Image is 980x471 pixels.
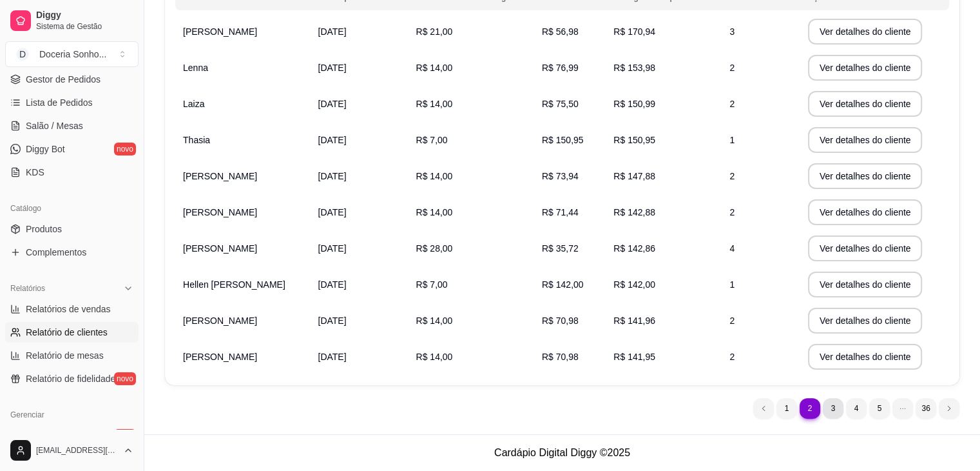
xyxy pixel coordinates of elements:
[542,316,579,326] span: R$ 70,98
[144,434,980,471] footer: Cardápio Digital Diggy © 2025
[808,344,923,370] button: Ver detalhes do cliente
[183,243,257,254] span: [PERSON_NAME]
[318,63,346,73] span: [DATE]
[613,316,655,326] span: R$ 141,96
[39,48,106,61] div: Doceria Sonho ...
[416,207,452,217] span: R$ 14,00
[808,19,923,45] button: Ver detalhes do cliente
[542,171,579,181] span: R$ 73,94
[26,246,86,259] span: Complementos
[36,10,133,21] span: Diggy
[729,99,735,109] span: 2
[729,316,735,326] span: 2
[5,405,139,425] div: Gerenciar
[542,63,579,73] span: R$ 76,99
[318,99,346,109] span: [DATE]
[416,243,452,254] span: R$ 28,00
[729,135,735,145] span: 1
[5,92,139,113] a: Lista de Pedidos
[613,243,655,254] span: R$ 142,86
[318,243,346,254] span: [DATE]
[729,63,735,73] span: 2
[5,5,139,36] a: DiggySistema de Gestão
[416,171,452,181] span: R$ 14,00
[5,368,139,389] a: Relatório de fidelidadenovo
[183,26,257,37] span: [PERSON_NAME]
[183,279,285,290] span: Hellen [PERSON_NAME]
[916,398,936,419] li: pagination item 36
[26,166,44,179] span: KDS
[613,171,655,181] span: R$ 147,88
[183,316,257,326] span: [PERSON_NAME]
[729,207,735,217] span: 2
[800,398,820,419] li: pagination item 2 active
[542,99,579,109] span: R$ 75,50
[26,372,115,385] span: Relatório de fidelidade
[5,345,139,366] a: Relatório de mesas
[318,207,346,217] span: [DATE]
[318,171,346,181] span: [DATE]
[808,127,923,153] button: Ver detalhes do cliente
[808,91,923,117] button: Ver detalhes do cliente
[613,279,655,290] span: R$ 142,00
[5,139,139,159] a: Diggy Botnovo
[318,26,346,37] span: [DATE]
[318,279,346,290] span: [DATE]
[5,219,139,239] a: Produtos
[318,316,346,326] span: [DATE]
[808,272,923,297] button: Ver detalhes do cliente
[416,279,447,290] span: R$ 7,00
[416,26,452,37] span: R$ 21,00
[416,135,447,145] span: R$ 7,00
[5,115,139,136] a: Salão / Mesas
[16,48,29,61] span: D
[542,279,584,290] span: R$ 142,00
[5,69,139,90] a: Gestor de Pedidos
[747,392,966,425] nav: pagination navigation
[729,243,735,254] span: 4
[613,99,655,109] span: R$ 150,99
[26,143,65,155] span: Diggy Bot
[613,207,655,217] span: R$ 142,88
[542,135,584,145] span: R$ 150,95
[613,26,655,37] span: R$ 170,94
[26,326,108,339] span: Relatório de clientes
[183,135,210,145] span: Thasia
[729,171,735,181] span: 2
[26,349,104,362] span: Relatório de mesas
[26,73,101,86] span: Gestor de Pedidos
[846,398,867,419] li: pagination item 4
[416,352,452,362] span: R$ 14,00
[5,322,139,343] a: Relatório de clientes
[36,21,133,32] span: Sistema de Gestão
[183,352,257,362] span: [PERSON_NAME]
[613,135,655,145] span: R$ 150,95
[613,63,655,73] span: R$ 153,98
[26,119,83,132] span: Salão / Mesas
[808,163,923,189] button: Ver detalhes do cliente
[808,199,923,225] button: Ver detalhes do cliente
[183,99,204,109] span: Laiza
[729,279,735,290] span: 1
[5,242,139,263] a: Complementos
[416,316,452,326] span: R$ 14,00
[26,303,111,316] span: Relatórios de vendas
[729,352,735,362] span: 2
[5,198,139,219] div: Catálogo
[808,235,923,261] button: Ver detalhes do cliente
[892,398,913,419] li: dots element
[542,243,579,254] span: R$ 35,72
[5,299,139,319] a: Relatórios de vendas
[36,445,118,456] span: [EMAIL_ADDRESS][DOMAIN_NAME]
[5,435,139,466] button: [EMAIL_ADDRESS][DOMAIN_NAME]
[939,398,959,419] li: next page button
[26,223,62,235] span: Produtos
[542,207,579,217] span: R$ 71,44
[416,63,452,73] span: R$ 14,00
[869,398,890,419] li: pagination item 5
[776,398,797,419] li: pagination item 1
[183,207,257,217] span: [PERSON_NAME]
[318,135,346,145] span: [DATE]
[753,398,774,419] li: previous page button
[183,171,257,181] span: [PERSON_NAME]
